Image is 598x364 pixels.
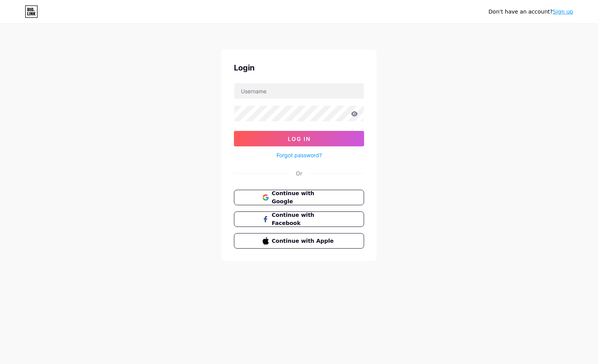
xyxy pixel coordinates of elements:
[553,9,573,15] a: Sign up
[272,237,336,245] span: Continue with Apple
[488,8,573,16] div: Don't have an account?
[234,233,364,249] button: Continue with Apple
[234,131,364,146] button: Log In
[277,151,322,159] a: Forgot password?
[296,169,302,177] div: Or
[234,211,364,227] button: Continue with Facebook
[288,136,311,142] span: Log In
[234,62,364,74] div: Login
[272,211,336,227] span: Continue with Facebook
[272,189,336,206] span: Continue with Google
[234,83,364,99] input: Username
[234,190,364,205] button: Continue with Google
